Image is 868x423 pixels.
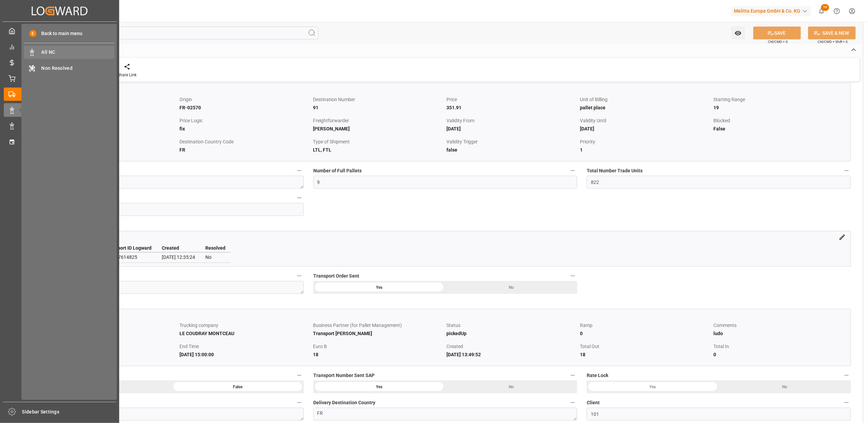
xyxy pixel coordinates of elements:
div: Ramp [580,321,711,329]
div: No [719,380,851,393]
div: fix [179,125,311,133]
span: Sidebar Settings [22,408,116,416]
div: Starting Range [713,95,845,104]
div: No [445,281,577,294]
a: Data Management [4,119,115,132]
div: Total Out [580,342,711,350]
a: Transport Management [4,88,115,101]
span: Client [587,399,600,406]
span: Ctrl/CMD + Shift + S [818,39,848,44]
div: LE COUDRAY MONTCEAU [179,329,311,338]
span: All NC [42,49,115,56]
div: 0 [713,350,845,359]
button: Total Number Trade Units [842,166,851,175]
div: LTL, FTL [313,146,444,154]
a: Chezy Loading [40,309,851,319]
span: Transport Number Sent SAP [313,372,375,379]
button: SAVE & NEW [808,27,856,40]
button: Transport Order Sent [568,271,577,280]
div: 7a41c7614825 [105,253,152,261]
a: My Cockpit [4,24,115,37]
div: Unit of Billing [580,95,711,104]
button: Number of Full Pallets [568,166,577,175]
th: Resolved [200,244,231,252]
div: pallet place [580,104,711,112]
button: open menu [731,27,745,40]
div: Freightforwarder [313,116,444,125]
textarea: 20825cead013 [40,281,304,294]
span: Transport Order Sent [313,272,359,280]
button: Delivery Destination Code [295,166,304,175]
textarea: 0000709476 [40,176,304,189]
div: 0 [580,329,711,338]
div: 19 [713,104,845,112]
div: 1 [580,146,711,154]
div: Type of Shipment [313,138,444,146]
div: [DATE] 12:35:24 [162,253,195,261]
div: pickedUp [446,329,578,338]
div: End Time [179,342,311,350]
div: Yes [313,380,445,393]
textarea: FR-02570 [40,408,304,421]
span: Rate Lock [587,372,608,379]
div: [DATE] 13:49:52 [446,350,578,359]
div: FR-02570 [179,104,311,112]
div: 91 [313,104,444,112]
button: Melitta Europa GmbH & Co. KG [731,4,814,17]
div: [DATE] [580,125,711,133]
div: Priority [580,138,711,146]
div: Melitta Europa GmbH & Co. KG [731,6,811,16]
button: Help Center [829,3,845,19]
a: Rate Management [4,56,115,69]
div: Price Logic [179,116,311,125]
textarea: FR [313,408,578,421]
div: FR [179,146,311,154]
div: 18 [580,350,711,359]
input: Search Fields [31,27,318,40]
span: Non Resolved [42,65,115,72]
span: Ctrl/CMD + S [768,39,788,44]
div: Share Link [117,72,137,78]
div: Comments [713,321,845,329]
div: Validity Trigger [446,138,578,146]
th: Transport ID Logward [100,244,157,252]
span: 10 [821,4,829,11]
a: Timeslot Management [4,135,115,148]
span: Number of Full Pallets [313,167,362,174]
div: 351.91 [446,104,578,112]
div: Origin [179,95,311,104]
div: Business Partner (for Pallet Management) [313,321,444,329]
button: Rate Lock [842,371,851,380]
div: ludo [713,329,845,338]
a: All NC [24,46,114,59]
span: Delivery Destination Country [313,399,375,406]
div: False [713,125,845,133]
button: Purchase Order Created [295,371,304,380]
button: Client [842,398,851,407]
div: Validity From [446,116,578,125]
div: No [445,380,577,393]
span: Back to main menu [36,30,82,37]
button: TimeSlot Id [295,271,304,280]
div: Destination Country Code [179,138,311,146]
button: show 10 new notifications [814,3,829,19]
div: Total In [713,342,845,350]
div: Yes [587,380,719,393]
button: Total Wooden Pallets [295,193,304,202]
div: [DATE] [446,125,578,133]
a: Control Tower [4,40,115,53]
div: False [172,380,304,393]
div: Created [446,342,578,350]
div: 18 [313,350,444,359]
th: Created [157,244,200,252]
div: Trucking company [179,321,311,329]
a: Order Management [4,72,115,85]
div: [DATE] 15:00:00 [179,350,311,359]
div: Status [446,321,578,329]
div: Validity Until [580,116,711,125]
div: Price [446,95,578,104]
div: [PERSON_NAME] [313,125,444,133]
div: No [205,253,225,261]
div: Destination Number [313,95,444,104]
div: Euro B [313,342,444,350]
